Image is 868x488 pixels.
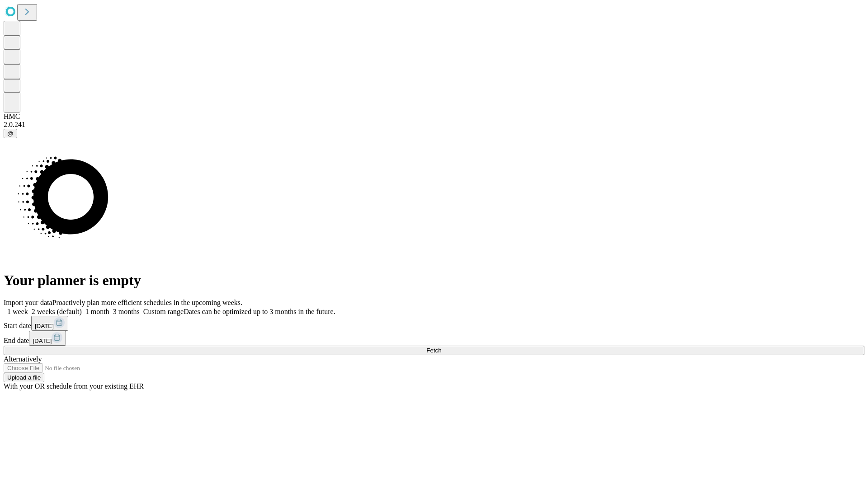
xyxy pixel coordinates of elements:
[4,382,144,390] span: With your OR schedule from your existing EHR
[113,308,140,315] span: 3 months
[426,347,441,354] span: Fetch
[184,308,335,315] span: Dates can be optimized up to 3 months in the future.
[31,316,68,331] button: [DATE]
[85,308,109,315] span: 1 month
[4,299,52,306] span: Import your data
[4,113,864,121] div: HMC
[4,272,864,289] h1: Your planner is empty
[33,338,52,344] span: [DATE]
[32,308,82,315] span: 2 weeks (default)
[4,129,17,138] button: @
[52,299,242,306] span: Proactively plan more efficient schedules in the upcoming weeks.
[4,346,864,355] button: Fetch
[143,308,184,315] span: Custom range
[4,331,864,346] div: End date
[7,308,28,315] span: 1 week
[4,355,42,363] span: Alternatively
[35,323,54,329] span: [DATE]
[4,316,864,331] div: Start date
[29,331,66,346] button: [DATE]
[4,121,864,129] div: 2.0.241
[4,373,44,382] button: Upload a file
[7,130,14,137] span: @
